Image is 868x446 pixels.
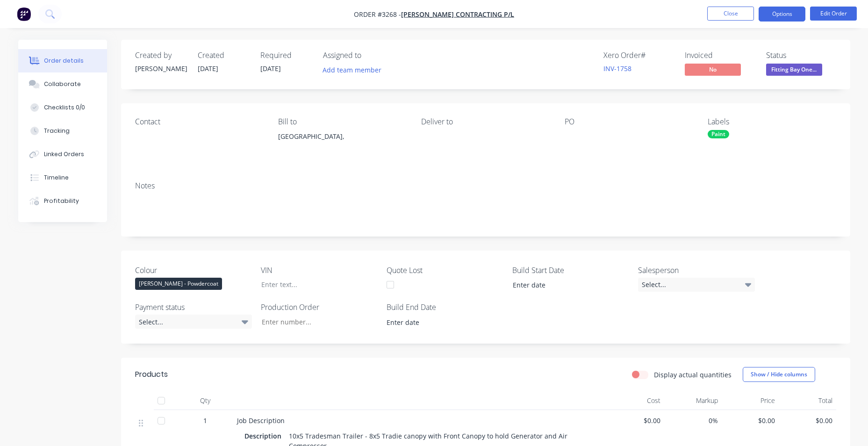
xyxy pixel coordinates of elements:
button: Tracking [18,119,107,143]
div: Cost [607,391,665,410]
button: Fitting Bay One... [766,64,822,78]
div: Assigned to [323,51,416,60]
div: [GEOGRAPHIC_DATA], [278,130,406,160]
div: Select... [135,315,252,329]
button: Order details [18,49,107,72]
button: Close [707,7,754,21]
button: Checklists 0/0 [18,96,107,119]
span: Job Description [237,416,285,425]
div: Labels [708,117,836,126]
div: [PERSON_NAME] - Powdercoat [135,278,222,290]
span: Fitting Bay One... [766,64,822,75]
div: Total [779,391,836,410]
div: Contact [135,117,263,126]
span: $0.00 [782,416,832,425]
div: Timeline [44,173,69,182]
button: Edit Order [810,7,857,21]
label: Display actual quantities [654,370,732,380]
div: Order details [44,57,84,65]
div: Markup [664,391,722,410]
div: Linked Orders [44,150,84,158]
span: $0.00 [611,416,661,425]
input: Enter date [506,278,623,292]
div: Profitability [44,197,79,205]
span: 0% [668,416,718,425]
span: No [685,64,741,75]
button: Linked Orders [18,143,107,166]
button: Timeline [18,166,107,189]
div: [PERSON_NAME] [135,64,187,73]
button: Add team member [323,64,387,76]
label: Production Order [261,302,378,313]
div: PO [565,117,693,126]
a: [PERSON_NAME] Contracting P/L [401,10,514,19]
span: Order #3268 - [354,10,401,19]
div: Products [135,369,168,380]
button: Show / Hide columns [743,367,815,382]
div: Notes [135,181,836,190]
a: INV-1758 [603,64,631,73]
div: Price [722,391,779,410]
div: Bill to [278,117,406,126]
div: Tracking [44,127,70,135]
div: Created by [135,51,187,60]
span: [DATE] [198,64,218,73]
label: Salesperson [638,265,755,276]
div: Collaborate [44,80,81,88]
button: Collaborate [18,72,107,96]
div: Paint [708,130,729,138]
label: VIN [261,265,378,276]
div: Deliver to [421,117,549,126]
div: Xero Order # [603,51,674,60]
label: Build End Date [387,302,503,313]
div: Required [260,51,312,60]
div: Created [198,51,249,60]
div: Status [766,51,836,60]
label: Build Start Date [512,265,629,276]
input: Enter number... [254,315,377,329]
button: Profitability [18,189,107,213]
button: Add team member [317,64,386,76]
div: Qty [177,391,233,410]
input: Enter date [380,315,496,329]
div: Checklists 0/0 [44,103,85,112]
span: $0.00 [725,416,775,425]
span: 1 [203,416,207,425]
label: Quote Lost [387,265,503,276]
label: Payment status [135,302,252,313]
button: Options [759,7,805,22]
div: Description [244,429,285,443]
div: [GEOGRAPHIC_DATA], [278,130,406,143]
span: [DATE] [260,64,281,73]
img: Factory [17,7,31,21]
label: Colour [135,265,252,276]
div: Invoiced [685,51,755,60]
div: Select... [638,278,755,292]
